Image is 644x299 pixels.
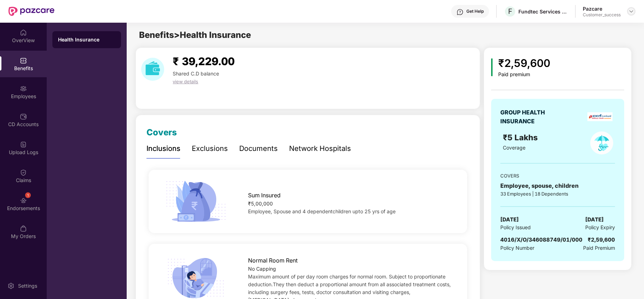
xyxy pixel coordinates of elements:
img: download [141,58,164,81]
span: [DATE] [585,215,604,224]
div: Pazcare [583,5,621,12]
span: ₹ 39,229.00 [173,55,235,68]
div: COVERS [500,172,615,179]
img: svg+xml;base64,PHN2ZyBpZD0iSG9tZSIgeG1sbnM9Imh0dHA6Ly93d3cudzMub3JnLzIwMDAvc3ZnIiB3aWR0aD0iMjAiIG... [20,29,27,36]
span: Paid Premium [583,244,615,252]
img: svg+xml;base64,PHN2ZyBpZD0iQ2xhaW0iIHhtbG5zPSJodHRwOi8vd3d3LnczLm9yZy8yMDAwL3N2ZyIgd2lkdGg9IjIwIi... [20,169,27,176]
img: New Pazcare Logo [8,7,54,16]
span: Policy Number [500,245,534,251]
span: Policy Issued [500,224,531,231]
div: Health Insurance [58,36,115,43]
div: 33 Employees | 18 Dependents [500,190,615,197]
img: insurerLogo [587,112,613,121]
div: Get Help [466,9,484,14]
div: Customer_success [583,12,621,18]
img: policyIcon [590,131,613,154]
span: Coverage [503,145,525,151]
img: svg+xml;base64,PHN2ZyBpZD0iRHJvcGRvd24tMzJ4MzIiIHhtbG5zPSJodHRwOi8vd3d3LnczLm9yZy8yMDAwL3N2ZyIgd2... [628,9,634,14]
div: Exclusions [192,143,228,154]
span: F [508,7,512,16]
div: 1 [25,192,31,198]
img: icon [163,179,229,224]
div: GROUP HEALTH INSURANCE [500,108,562,126]
img: icon [491,58,493,76]
span: Policy Expiry [585,224,615,231]
span: 4016/X/O/346088749/01/000 [500,236,582,243]
img: svg+xml;base64,PHN2ZyBpZD0iRW5kb3JzZW1lbnRzIiB4bWxucz0iaHR0cDovL3d3dy53My5vcmcvMjAwMC9zdmciIHdpZH... [20,197,27,204]
div: Employee, spouse, children [500,181,615,190]
img: svg+xml;base64,PHN2ZyBpZD0iU2V0dGluZy0yMHgyMCIgeG1sbnM9Imh0dHA6Ly93d3cudzMub3JnLzIwMDAvc3ZnIiB3aW... [7,282,15,289]
div: ₹2,59,600 [498,55,550,72]
span: view details [173,79,198,84]
span: Benefits > Health Insurance [139,30,251,40]
span: Normal Room Rent [248,256,298,265]
div: ₹2,59,600 [588,236,615,244]
span: Employee, Spouse and 4 dependentchildren upto 25 yrs of age [248,208,396,214]
div: Paid premium [498,72,550,78]
div: Settings [16,282,39,289]
div: Inclusions [146,143,180,154]
img: svg+xml;base64,PHN2ZyBpZD0iSGVscC0zMngzMiIgeG1sbnM9Imh0dHA6Ly93d3cudzMub3JnLzIwMDAvc3ZnIiB3aWR0aD... [456,9,464,16]
span: Covers [146,127,177,137]
span: ₹5 Lakhs [503,133,540,142]
div: Network Hospitals [289,143,351,154]
img: svg+xml;base64,PHN2ZyBpZD0iQ0RfQWNjb3VudHMiIGRhdGEtbmFtZT0iQ0QgQWNjb3VudHMiIHhtbG5zPSJodHRwOi8vd3... [20,113,27,120]
div: Fundtec Services LLP [518,8,568,15]
div: Documents [239,143,278,154]
img: svg+xml;base64,PHN2ZyBpZD0iVXBsb2FkX0xvZ3MiIGRhdGEtbmFtZT0iVXBsb2FkIExvZ3MiIHhtbG5zPSJodHRwOi8vd3... [20,141,27,148]
div: ₹5,00,000 [248,200,453,208]
img: svg+xml;base64,PHN2ZyBpZD0iQmVuZWZpdHMiIHhtbG5zPSJodHRwOi8vd3d3LnczLm9yZy8yMDAwL3N2ZyIgd2lkdGg9Ij... [20,57,27,64]
span: Sum Insured [248,191,281,200]
div: No Capping [248,265,453,273]
span: [DATE] [500,215,519,224]
span: Shared C.D balance [173,70,219,77]
img: svg+xml;base64,PHN2ZyBpZD0iTXlfT3JkZXJzIiBkYXRhLW5hbWU9Ik15IE9yZGVycyIgeG1sbnM9Imh0dHA6Ly93d3cudz... [20,225,27,232]
img: svg+xml;base64,PHN2ZyBpZD0iRW1wbG95ZWVzIiB4bWxucz0iaHR0cDovL3d3dy53My5vcmcvMjAwMC9zdmciIHdpZHRoPS... [20,85,27,92]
